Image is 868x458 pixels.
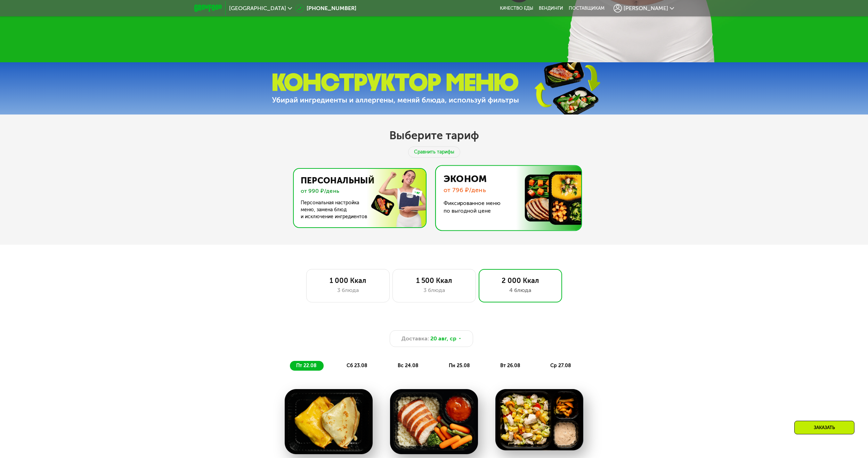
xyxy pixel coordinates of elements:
span: пт 22.08 [296,363,317,369]
span: [GEOGRAPHIC_DATA] [229,6,286,11]
span: вт 26.08 [500,363,520,369]
h2: Выберите тариф [389,128,479,142]
span: пн 25.08 [449,363,470,369]
a: Вендинги [539,6,563,11]
span: сб 23.08 [347,363,367,369]
div: поставщикам [569,6,605,11]
div: 1 000 Ккал [314,276,382,285]
div: 2 000 Ккал [486,276,555,285]
span: ср 27.08 [550,363,571,369]
div: 3 блюда [400,286,469,294]
span: Доставка: [401,334,429,343]
div: Заказать [794,421,854,434]
span: 20 авг, ср [430,334,456,343]
a: Качество еды [500,6,533,11]
a: [PHONE_NUMBER] [295,4,356,13]
div: 4 блюда [486,286,555,294]
div: Сравнить тарифы [408,147,460,158]
span: [PERSON_NAME] [624,6,668,11]
div: 1 500 Ккал [400,276,469,285]
div: 3 блюда [314,286,382,294]
span: вс 24.08 [398,363,419,369]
